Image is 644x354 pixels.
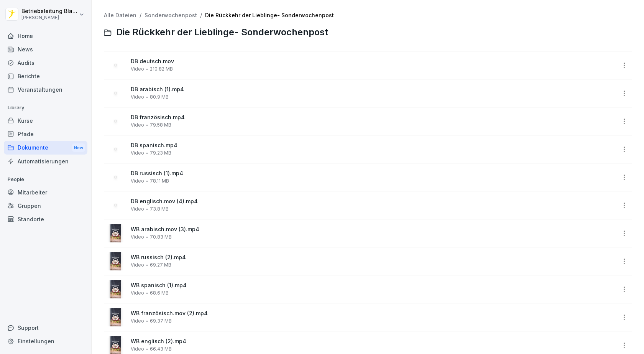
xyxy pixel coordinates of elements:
span: Die Rückkehr der Lieblinge- Sonderwochenpost [116,27,328,38]
span: DB russisch (1).mp4 [131,170,616,177]
span: Video [131,122,144,128]
p: [PERSON_NAME] [21,15,77,20]
a: Sonderwochenpost [145,12,197,18]
a: DokumenteNew [4,141,87,155]
span: Video [131,346,144,352]
span: DB englisch.mov (4).mp4 [131,198,616,205]
span: Video [131,66,144,72]
a: Pfade [4,127,87,141]
span: Video [131,94,144,100]
a: Standorte [4,212,87,226]
p: Library [4,102,87,114]
span: 70.83 MB [150,234,172,240]
span: 69.27 MB [150,262,171,268]
p: Betriebsleitung Blankenese [21,8,77,15]
span: 68.6 MB [150,290,169,296]
span: 79.58 MB [150,122,171,128]
span: DB spanisch.mp4 [131,142,616,149]
div: Dokumente [4,141,87,155]
span: 80.9 MB [150,94,169,100]
span: WB arabisch.mov (3).mp4 [131,226,616,233]
span: DB deutsch.mov [131,58,616,65]
a: Automatisierungen [4,155,87,168]
a: Kurse [4,114,87,127]
span: 66.43 MB [150,346,172,352]
a: Alle Dateien [104,12,136,18]
span: WB russisch (2).mp4 [131,254,616,261]
a: Veranstaltungen [4,83,87,96]
span: Video [131,262,144,268]
a: Mitarbeiter [4,186,87,199]
a: Audits [4,56,87,69]
span: WB spanisch (1).mp4 [131,282,616,289]
a: Home [4,29,87,43]
span: Video [131,318,144,324]
a: Berichte [4,69,87,83]
span: 78.11 MB [150,178,169,184]
span: 79.23 MB [150,150,171,156]
span: WB französisch.mov (2).mp4 [131,310,616,317]
span: Video [131,290,144,296]
span: / [140,12,141,19]
span: DB arabisch (1).mp4 [131,86,616,93]
span: Video [131,178,144,184]
span: WB englisch (2).mp4 [131,338,616,345]
span: DB französisch.mp4 [131,114,616,121]
span: Video [131,150,144,156]
span: 210.82 MB [150,66,173,72]
span: 73.8 MB [150,206,169,212]
span: Video [131,206,144,212]
div: New [72,143,85,152]
p: People [4,173,87,186]
a: Gruppen [4,199,87,212]
a: Einstellungen [4,334,87,348]
span: 69.37 MB [150,318,172,324]
a: News [4,43,87,56]
span: Video [131,234,144,240]
div: Support [4,321,87,334]
span: / [200,12,202,19]
a: Die Rückkehr der Lieblinge- Sonderwochenpost [205,12,334,18]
